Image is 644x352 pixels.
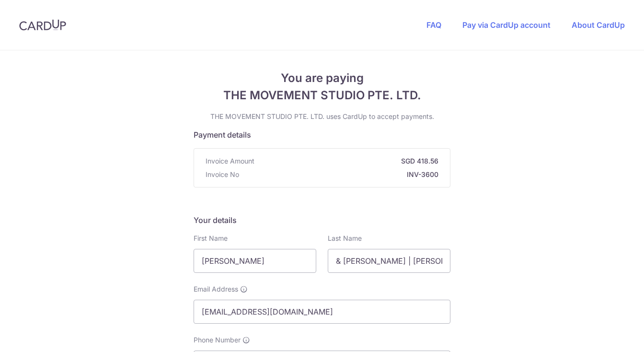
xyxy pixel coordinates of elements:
input: Email address [194,300,450,324]
span: THE MOVEMENT STUDIO PTE. LTD. [194,87,450,104]
strong: INV-3600 [243,170,438,179]
h5: Payment details [194,129,450,141]
p: THE MOVEMENT STUDIO PTE. LTD. uses CardUp to accept payments. [194,112,450,121]
strong: SGD 418.56 [258,156,438,166]
span: You are paying [194,70,450,87]
input: First name [194,249,316,273]
span: Invoice Amount [206,156,254,166]
a: About CardUp [572,20,625,30]
span: Email Address [194,284,238,294]
input: Last name [328,249,450,273]
a: Pay via CardUp account [462,20,551,30]
span: Phone Number [194,335,241,345]
label: First Name [194,234,228,243]
label: Last Name [328,234,362,243]
span: Invoice No [206,170,239,179]
a: FAQ [426,20,441,30]
h5: Your details [194,214,450,226]
img: CardUp [19,19,66,31]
